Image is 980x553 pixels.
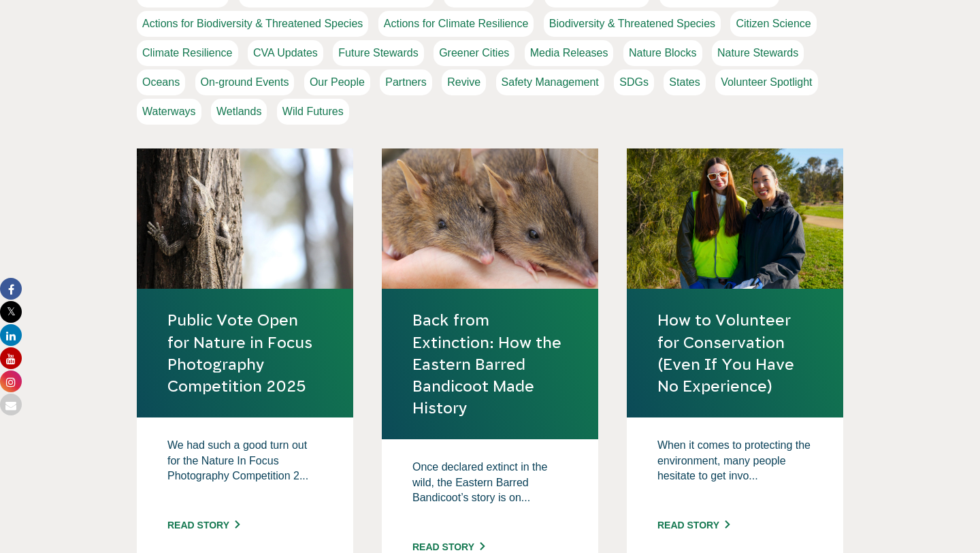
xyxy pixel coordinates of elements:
p: Once declared extinct in the wild, the Eastern Barred Bandicoot’s story is on... [412,460,568,528]
a: Safety Management [496,69,604,95]
a: SDGs [614,69,654,95]
a: Nature Blocks [623,40,702,66]
a: Read story [657,520,730,531]
a: Public Vote Open for Nature in Focus Photography Competition 2025 [167,309,323,397]
a: How to Volunteer for Conservation (Even If You Have No Experience) [657,309,813,397]
a: Oceans [137,69,185,95]
a: CVA Updates [248,40,323,66]
a: Read story [167,520,240,531]
a: Wild Futures [277,99,349,125]
a: States [664,69,705,95]
a: Climate Resilience [137,40,238,66]
a: Actions for Biodiversity & Threatened Species [137,11,368,37]
a: Media Releases [525,40,614,66]
a: Partners [380,69,431,95]
a: Waterways [137,99,201,125]
a: Volunteer Spotlight [715,69,817,95]
a: On-ground Events [195,69,295,95]
a: Revive [442,69,486,95]
a: Our People [304,69,370,95]
a: Wetlands [211,99,267,125]
a: Biodiversity & Threatened Species [544,11,721,37]
a: Back from Extinction: How the Eastern Barred Bandicoot Made History [412,309,568,419]
a: Future Stewards [333,40,423,66]
a: Actions for Climate Resilience [378,11,534,37]
p: When it comes to protecting the environment, many people hesitate to get invo... [657,438,813,506]
a: Citizen Science [730,11,816,37]
a: Read story [412,541,485,552]
a: Greener Cities [434,40,514,66]
a: Nature Stewards [712,40,804,66]
p: We had such a good turn out for the Nature In Focus Photography Competition 2... [167,438,323,506]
